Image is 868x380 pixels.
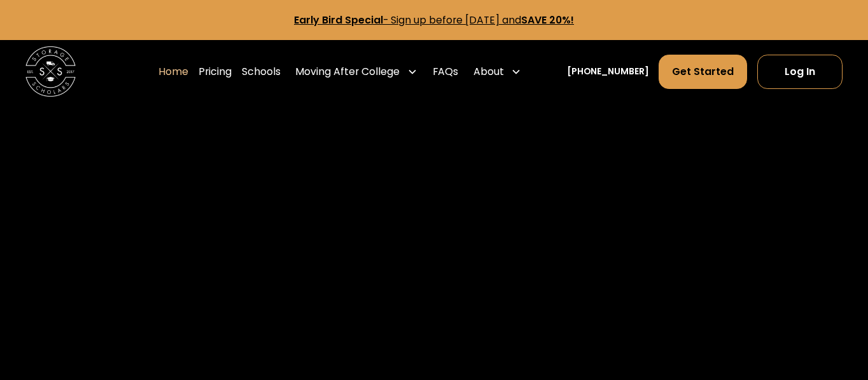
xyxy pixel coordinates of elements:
strong: SAVE 20%! [521,13,574,27]
div: About [473,64,504,79]
img: Storage Scholars main logo [25,46,76,97]
div: Moving After College [295,64,400,79]
a: Schools [242,54,281,89]
a: [PHONE_NUMBER] [567,65,649,78]
a: Log In [757,55,843,88]
a: Get Started [659,55,747,88]
a: Pricing [199,54,232,89]
strong: Early Bird Special [294,13,383,27]
a: Home [158,54,188,89]
a: FAQs [433,54,458,89]
a: Early Bird Special- Sign up before [DATE] andSAVE 20%! [294,13,574,27]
